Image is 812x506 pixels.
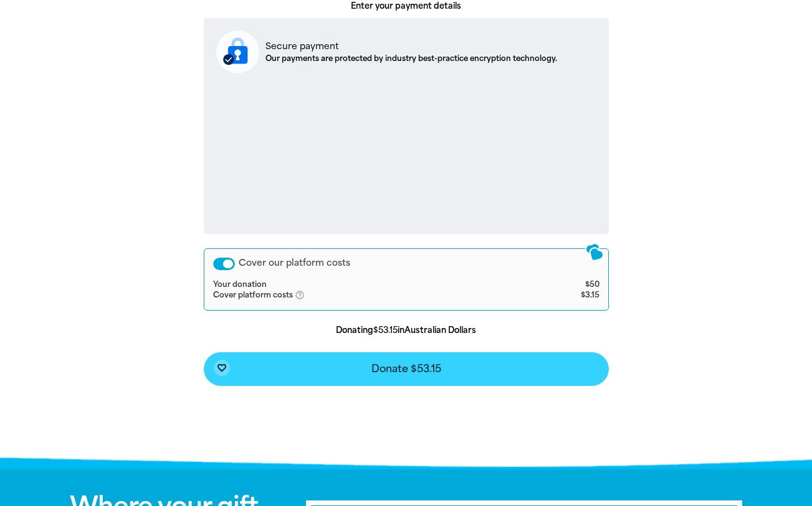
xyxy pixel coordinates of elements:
td: Your donation [213,280,535,290]
p: Our payments are protected by industry best-practice encryption technology. [265,53,557,64]
p: Secure payment [265,40,557,53]
i: help_outlined [295,290,315,300]
p: Donating in Australian Dollars [204,324,609,337]
button: favorite_borderDonate $53.15 [204,352,609,386]
span: Donate $53.15 [371,364,441,374]
td: $3.15 [535,290,599,301]
td: Cover platform costs [213,290,535,301]
b: $53.15 [373,326,398,335]
iframe: Secure payment input frame [214,83,599,223]
td: $50 [535,280,599,290]
i: favorite_border [217,363,227,373]
button: Cover our platform costs [213,258,235,270]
